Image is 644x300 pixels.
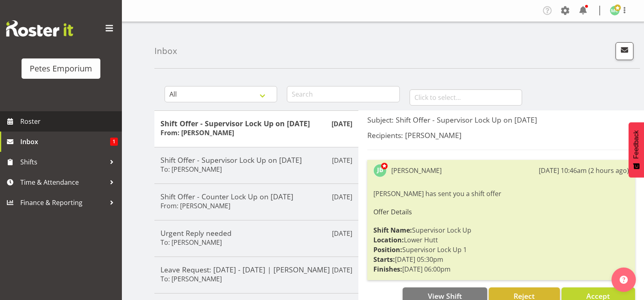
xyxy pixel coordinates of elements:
[160,275,222,283] h6: To: [PERSON_NAME]
[373,235,404,244] strong: Location:
[332,119,352,129] p: [DATE]
[160,119,352,128] h5: Shift Offer - Supervisor Lock Up on [DATE]
[332,265,352,275] p: [DATE]
[287,86,399,102] input: Search
[373,226,412,235] strong: Shift Name:
[373,255,395,264] strong: Starts:
[410,89,522,106] input: Click to select...
[20,115,118,127] span: Roster
[160,192,352,201] h5: Shift Offer - Counter Lock Up on [DATE]
[20,196,106,209] span: Finance & Reporting
[373,208,629,216] h6: Offer Details
[373,164,386,177] img: jodine-bunn132.jpg
[367,131,635,140] h5: Recipients: [PERSON_NAME]
[160,155,352,164] h5: Shift Offer - Supervisor Lock Up on [DATE]
[6,20,73,37] img: Rosterit website logo
[610,6,620,15] img: melissa-cowen2635.jpg
[332,155,352,165] p: [DATE]
[391,166,442,175] div: [PERSON_NAME]
[20,156,106,168] span: Shifts
[154,46,177,56] h4: Inbox
[160,229,352,237] h5: Urgent Reply needed
[367,115,635,124] h5: Subject: Shift Offer - Supervisor Lock Up on [DATE]
[160,202,230,210] h6: From: [PERSON_NAME]
[160,238,222,246] h6: To: [PERSON_NAME]
[539,166,629,175] div: [DATE] 10:46am (2 hours ago)
[160,265,352,274] h5: Leave Request: [DATE] - [DATE] | [PERSON_NAME]
[20,176,106,188] span: Time & Attendance
[633,130,640,159] span: Feedback
[160,165,222,173] h6: To: [PERSON_NAME]
[373,187,629,276] div: [PERSON_NAME] has sent you a shift offer Supervisor Lock Up Lower Hutt Supervisor Lock Up 1 [DATE...
[332,229,352,238] p: [DATE]
[110,138,118,146] span: 1
[629,122,644,177] button: Feedback - Show survey
[620,276,628,284] img: help-xxl-2.png
[373,265,402,274] strong: Finishes:
[160,129,234,137] h6: From: [PERSON_NAME]
[20,136,110,148] span: Inbox
[373,245,402,254] strong: Position:
[30,63,92,75] div: Petes Emporium
[332,192,352,202] p: [DATE]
